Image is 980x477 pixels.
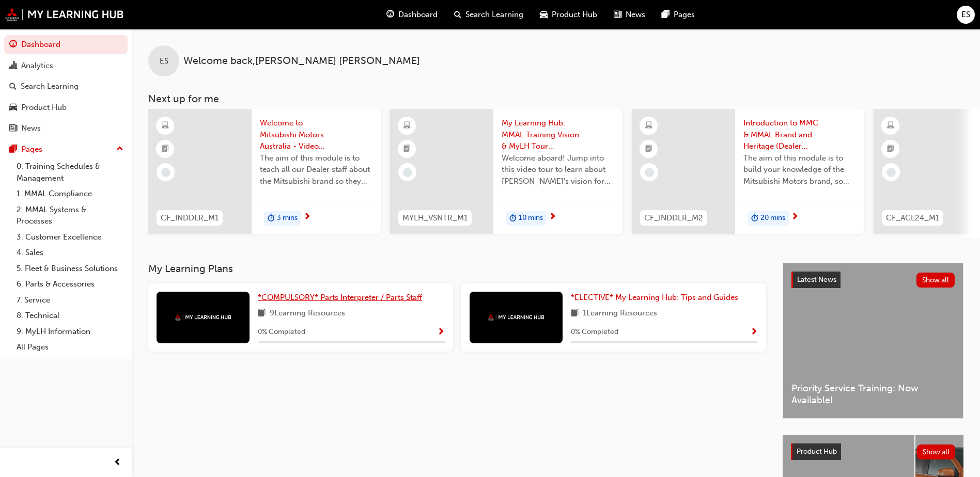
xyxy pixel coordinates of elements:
span: booktick-icon [887,142,894,156]
span: Product Hub [797,447,837,456]
span: Search Learning [465,9,523,21]
span: prev-icon [114,456,121,469]
span: car-icon [9,103,17,113]
a: 1. MMAL Compliance [12,186,128,202]
span: Welcome aboard! Jump into this video tour to learn about [PERSON_NAME]'s vision for your learning... [502,152,614,187]
span: duration-icon [268,212,275,225]
span: Priority Service Training: Now Available! [791,383,955,406]
span: Product Hub [552,9,597,21]
span: news-icon [614,8,621,21]
a: guage-iconDashboard [378,4,446,25]
span: Welcome to Mitsubishi Motors Australia - Video (Dealer Induction) [260,117,372,152]
span: search-icon [454,8,461,21]
a: 5. Fleet & Business Solutions [12,261,128,277]
a: 4. Sales [12,245,128,261]
a: News [4,119,128,138]
div: News [21,122,41,134]
span: search-icon [9,82,17,91]
button: DashboardAnalyticsSearch LearningProduct HubNews [4,33,128,140]
span: CF_INDDLR_M1 [161,212,219,224]
span: next-icon [303,213,311,222]
span: learningResourceType_ELEARNING-icon [887,119,894,133]
a: news-iconNews [605,4,654,25]
span: Show Progress [750,328,758,337]
span: booktick-icon [162,142,169,156]
span: 0 % Completed [571,326,618,338]
a: Latest NewsShow allPriority Service Training: Now Available! [783,263,963,419]
span: up-icon [116,142,123,156]
button: Show Progress [750,326,758,339]
span: learningResourceType_ELEARNING-icon [645,119,652,133]
a: *ELECTIVE* My Learning Hub: Tips and Guides [571,292,742,304]
span: 3 mins [277,212,298,224]
span: next-icon [791,213,799,222]
span: book-icon [571,307,579,320]
a: car-iconProduct Hub [532,4,605,25]
a: Analytics [4,56,128,75]
span: 0 % Completed [258,326,305,338]
span: 10 mins [519,212,543,224]
div: Pages [21,144,42,155]
span: Show Progress [437,328,445,337]
a: 2. MMAL Systems & Processes [12,202,128,229]
a: 0. Training Schedules & Management [12,158,128,186]
span: 1 Learning Resources [583,307,657,320]
span: learningResourceType_ELEARNING-icon [162,119,169,133]
a: CF_INDDLR_M2Introduction to MMC & MMAL Brand and Heritage (Dealer Induction)The aim of this modul... [632,109,864,234]
a: Latest NewsShow all [791,272,955,288]
button: ES [957,6,975,24]
div: Product Hub [21,102,67,114]
span: book-icon [258,307,266,320]
button: Show Progress [437,326,445,339]
span: car-icon [540,8,548,21]
img: mmal [175,314,231,321]
span: Welcome back , [PERSON_NAME] [PERSON_NAME] [183,55,420,67]
a: Dashboard [4,35,128,54]
span: News [626,9,645,21]
a: 9. MyLH Information [12,324,128,340]
span: ES [160,55,168,67]
span: *ELECTIVE* My Learning Hub: Tips and Guides [571,293,738,302]
a: 6. Parts & Accessories [12,276,128,292]
a: 3. Customer Excellence [12,229,128,245]
span: guage-icon [386,8,394,21]
a: search-iconSearch Learning [446,4,532,25]
span: duration-icon [509,212,517,225]
button: Pages [4,140,128,159]
span: learningRecordVerb_NONE-icon [403,168,412,177]
a: Product Hub [4,98,128,117]
span: duration-icon [751,212,758,225]
a: 7. Service [12,292,128,308]
span: pages-icon [9,145,17,154]
button: Show all [917,444,956,459]
span: Latest News [797,275,836,284]
a: CF_INDDLR_M1Welcome to Mitsubishi Motors Australia - Video (Dealer Induction)The aim of this modu... [148,109,381,234]
span: My Learning Hub: MMAL Training Vision & MyLH Tour (Elective) [502,117,614,152]
span: chart-icon [9,61,17,71]
a: Search Learning [4,77,128,96]
span: CF_ACL24_M1 [886,212,939,224]
button: Show all [916,273,955,288]
span: CF_INDDLR_M2 [644,212,703,224]
a: MYLH_VSNTR_M1My Learning Hub: MMAL Training Vision & MyLH Tour (Elective)Welcome aboard! Jump int... [390,109,623,234]
span: guage-icon [9,40,17,50]
a: *COMPULSORY* Parts Interpreter / Parts Staff [258,292,426,304]
span: The aim of this module is to teach all our Dealer staff about the Mitsubishi brand so they demons... [260,152,372,187]
span: 9 Learning Resources [270,307,345,320]
div: Analytics [21,60,53,72]
h3: My Learning Plans [148,263,766,275]
span: Pages [674,9,695,21]
span: Introduction to MMC & MMAL Brand and Heritage (Dealer Induction) [743,117,856,152]
div: Search Learning [21,81,79,92]
span: booktick-icon [645,142,652,156]
span: next-icon [549,213,556,222]
a: Product HubShow all [791,443,955,460]
span: learningRecordVerb_NONE-icon [886,168,896,177]
img: mmal [5,8,124,21]
a: All Pages [12,339,128,355]
a: 8. Technical [12,308,128,324]
a: pages-iconPages [654,4,703,25]
span: pages-icon [662,8,670,21]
